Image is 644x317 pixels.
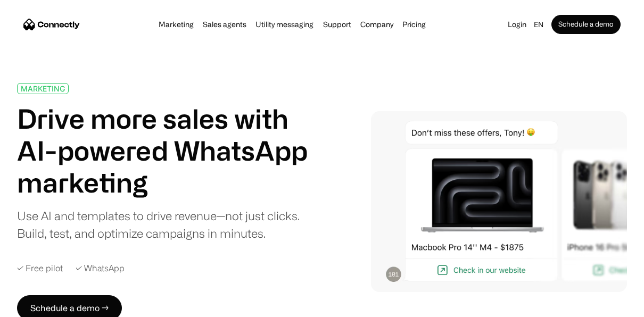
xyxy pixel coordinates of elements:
div: ✓ WhatsApp [76,263,125,273]
div: Company [357,17,397,32]
div: MARKETING [21,85,65,93]
div: en [530,17,551,32]
div: ✓ Free pilot [17,263,63,273]
ul: Language list [21,298,64,313]
a: Sales agents [200,20,250,29]
a: Login [505,17,530,32]
a: Marketing [155,20,197,29]
div: Company [360,17,393,32]
a: Support [320,20,354,29]
a: home [23,16,80,32]
a: Utility messaging [252,20,317,29]
h1: Drive more sales with AI-powered WhatsApp marketing [17,103,318,198]
aside: Language selected: English [11,297,64,313]
div: en [534,17,543,32]
a: Pricing [399,20,429,29]
a: Schedule a demo [551,15,621,34]
div: Use AI and templates to drive revenue—not just clicks. Build, test, and optimize campaigns in min... [17,207,318,242]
